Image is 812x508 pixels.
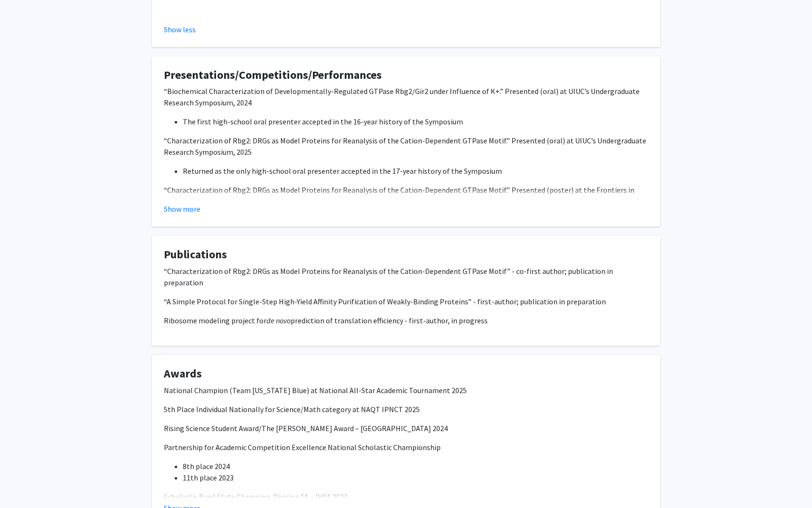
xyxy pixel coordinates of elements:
[266,316,291,325] em: de novo
[164,85,648,108] p: “Biochemical Characterization of Developmentally-Regulated GTPase Rbg2/Gir2 under Influence of K+...
[164,184,648,207] p: “Characterization of Rbg2: DRGs as Model Proteins for Reanalysis of the Cation-Dependent GTPase M...
[183,472,648,483] li: 11th place 2023
[164,203,200,215] button: Show more
[164,296,648,307] p: “A Simple Protocol for Single-Step High-Yield Affinity Purification of Weakly-Binding Proteins” -...
[183,461,648,472] li: 8th place 2024
[164,248,648,262] h4: Publications
[164,24,196,35] button: Show less
[164,367,648,381] h4: Awards
[7,465,40,501] iframe: Chat
[164,385,648,396] p: National Champion (Team [US_STATE] Blue) at National All-Star Academic Tournament 2025
[164,423,648,434] p: Rising Science Student Award/The [PERSON_NAME] Award – [GEOGRAPHIC_DATA] 2024
[164,315,648,326] p: Ribosome modeling project for prediction of translation efficiency - first-author, in progress
[164,491,648,502] p: Scholastic Bowl State Champion, Division 1A – IHSA 2023
[183,165,648,177] li: Returned as the only high-school oral presenter accepted in the 17-year history of the Symposium
[164,135,648,158] p: “Characterization of Rbg2: DRGs as Model Proteins for Reanalysis of the Cation-Dependent GTPase M...
[164,68,648,82] h4: Presentations/Competitions/Performances
[183,116,648,127] li: The first high-school oral presenter accepted in the 16-year history of the Symposium
[164,442,648,453] p: Partnership for Academic Competition Excellence National Scholastic Championship
[164,265,648,288] p: “Characterization of Rbg2: DRGs as Model Proteins for Reanalysis of the Cation-Dependent GTPase M...
[164,404,648,415] p: 5th Place Individual Nationally for Science/Math category at NAQT IPNCT 2025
